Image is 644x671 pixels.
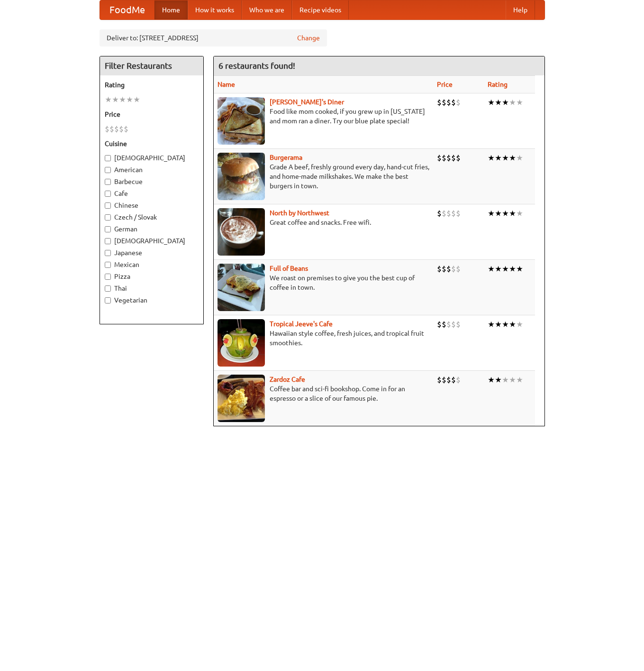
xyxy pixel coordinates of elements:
[105,110,199,119] h5: Price
[451,153,456,163] li: $
[442,264,446,274] li: $
[270,320,333,328] b: Tropical Jeeve's Cafe
[105,201,199,210] label: Chinese
[437,375,442,385] li: $
[509,375,516,385] li: ★
[100,0,154,19] a: FoodMe
[292,0,349,19] a: Recipe videos
[105,295,199,305] label: Vegetarian
[188,0,242,19] a: How it works
[105,177,199,186] label: Barbecue
[105,274,111,280] input: Pizza
[270,265,308,272] b: Full of Beans
[105,80,199,90] h5: Rating
[456,153,461,163] li: $
[105,285,111,292] input: Thai
[218,375,265,422] img: zardoz.jpg
[105,139,199,148] h5: Cuisine
[105,297,111,303] input: Vegetarian
[105,226,111,232] input: German
[105,155,111,161] input: [DEMOGRAPHIC_DATA]
[119,124,124,134] li: $
[105,212,199,222] label: Czech / Slovak
[112,94,119,105] li: ★
[502,264,509,274] li: ★
[437,153,442,163] li: $
[105,260,199,269] label: Mexican
[516,319,523,330] li: ★
[516,208,523,219] li: ★
[114,124,119,134] li: $
[105,189,199,198] label: Cafe
[218,97,265,145] img: sallys.jpg
[105,214,111,221] input: Czech / Slovak
[126,94,133,105] li: ★
[502,208,509,219] li: ★
[509,208,516,219] li: ★
[488,319,495,330] li: ★
[119,94,126,105] li: ★
[218,61,295,70] ng-pluralize: 6 restaurants found!
[516,97,523,108] li: ★
[105,284,199,293] label: Thai
[218,153,265,200] img: burgerama.jpg
[218,319,265,367] img: jeeves.jpg
[105,94,112,105] li: ★
[495,208,502,219] li: ★
[105,179,111,185] input: Barbecue
[109,124,114,134] li: $
[442,208,446,219] li: $
[105,153,199,163] label: [DEMOGRAPHIC_DATA]
[105,202,111,209] input: Chinese
[270,154,302,161] a: Burgerama
[509,264,516,274] li: ★
[446,375,451,385] li: $
[451,375,456,385] li: $
[488,375,495,385] li: ★
[446,208,451,219] li: $
[451,97,456,108] li: $
[516,264,523,274] li: ★
[437,81,453,88] a: Price
[506,0,535,19] a: Help
[105,238,111,244] input: [DEMOGRAPHIC_DATA]
[446,319,451,330] li: $
[218,273,429,292] p: We roast on premises to give you the best cup of coffee in town.
[218,81,235,88] a: Name
[270,98,344,106] a: [PERSON_NAME]'s Diner
[495,375,502,385] li: ★
[105,272,199,281] label: Pizza
[437,264,442,274] li: $
[509,319,516,330] li: ★
[100,56,203,75] h4: Filter Restaurants
[133,94,140,105] li: ★
[451,208,456,219] li: $
[502,153,509,163] li: ★
[488,264,495,274] li: ★
[495,97,502,108] li: ★
[105,224,199,234] label: German
[495,319,502,330] li: ★
[502,319,509,330] li: ★
[105,248,199,257] label: Japanese
[451,319,456,330] li: $
[488,97,495,108] li: ★
[270,209,329,217] a: North by Northwest
[509,97,516,108] li: ★
[105,250,111,256] input: Japanese
[218,218,429,227] p: Great coffee and snacks. Free wifi.
[124,124,128,134] li: $
[270,376,305,383] a: Zardoz Cafe
[488,208,495,219] li: ★
[442,153,446,163] li: $
[105,236,199,246] label: [DEMOGRAPHIC_DATA]
[100,29,327,46] div: Deliver to: [STREET_ADDRESS]
[105,262,111,268] input: Mexican
[218,384,429,403] p: Coffee bar and sci-fi bookshop. Come in for an espresso or a slice of our famous pie.
[456,264,461,274] li: $
[456,375,461,385] li: $
[446,97,451,108] li: $
[442,319,446,330] li: $
[437,319,442,330] li: $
